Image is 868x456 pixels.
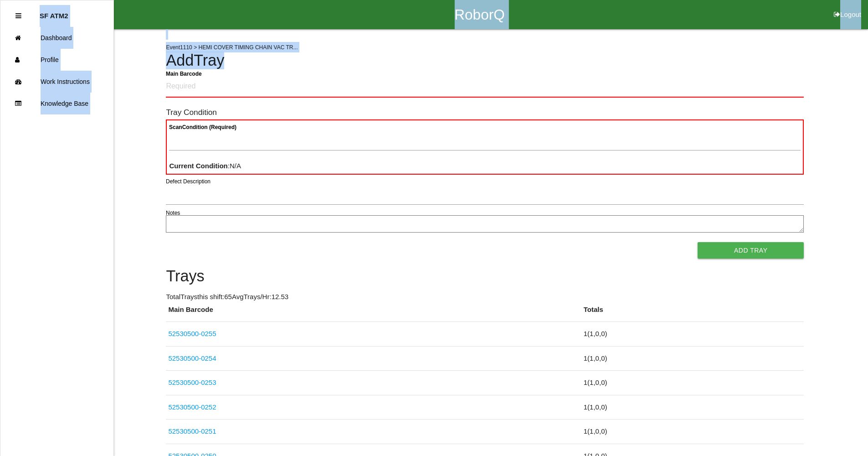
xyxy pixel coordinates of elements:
label: Defect Description [166,177,211,186]
td: 1 ( 1 , 0 , 0 ) [581,395,804,420]
b: Current Condition [169,162,227,170]
a: 52530500-0253 [168,378,216,386]
label: Notes [166,209,180,217]
td: 1 ( 1 , 0 , 0 ) [581,322,804,347]
th: Totals [581,305,804,322]
button: Add Tray [698,242,804,259]
span: : N/A [169,162,241,170]
a: Dashboard [0,27,113,49]
td: 1 ( 1 , 0 , 0 ) [581,371,804,395]
a: 52530500-0255 [168,330,216,337]
h4: Trays [166,268,804,285]
td: 1 ( 1 , 0 , 0 ) [581,420,804,444]
h6: Tray Condition [166,108,804,117]
b: Main Barcode [166,70,202,77]
th: Main Barcode [166,305,581,322]
a: 52530500-0251 [168,427,216,435]
input: Required [166,76,804,98]
a: Work Instructions [0,71,113,93]
p: SF ATM2 [40,5,68,20]
a: Knowledge Base [0,93,113,114]
p: Total Trays this shift: 65 Avg Trays /Hr: 12.53 [166,292,804,302]
a: 52530500-0252 [168,403,216,411]
a: 52530500-0254 [168,354,216,362]
h4: Add Tray [166,52,804,69]
td: 1 ( 1 , 0 , 0 ) [581,346,804,371]
span: Event 1110 > HEMI COVER TIMING CHAIN VAC TR... [166,44,298,51]
div: Close [15,5,21,27]
b: Scan Condition (Required) [169,124,236,130]
a: Profile [0,49,113,71]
